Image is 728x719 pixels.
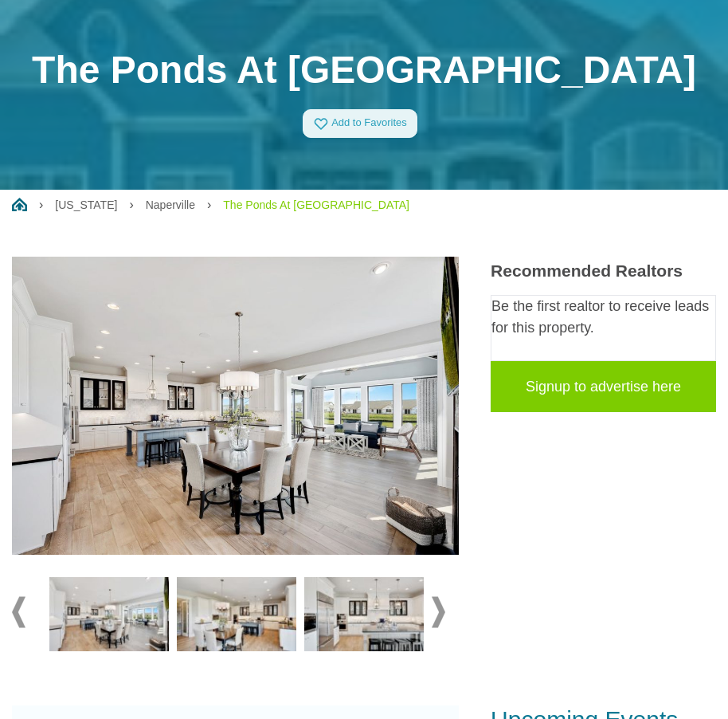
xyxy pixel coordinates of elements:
h1: The Ponds At [GEOGRAPHIC_DATA] [12,47,716,93]
span: Add to Favorites [331,116,407,128]
p: Be the first realtor to receive leads for this property. [491,296,715,339]
a: Add to Favorites [303,109,417,138]
a: [US_STATE] [55,198,117,211]
a: Naperville [146,198,195,211]
a: Signup to advertise here [491,361,716,412]
a: The Ponds At [GEOGRAPHIC_DATA] [223,198,409,211]
h3: Recommended Realtors [491,261,716,281]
